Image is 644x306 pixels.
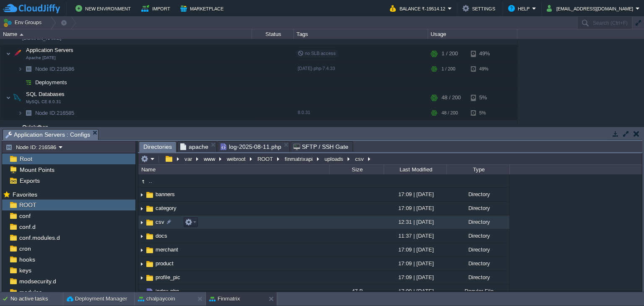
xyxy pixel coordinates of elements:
[10,292,63,306] div: No active tasks
[447,285,509,298] div: Regular File
[34,109,75,117] a: Node ID:216585
[26,99,61,104] span: MySQL CE 8.0.31
[34,109,75,117] span: 216585
[209,295,240,303] button: Finmatrix
[35,66,57,72] span: Node ID:
[18,277,57,285] a: modsecurity.d
[139,165,329,174] div: Name
[34,79,68,86] a: Deployments
[25,91,66,98] span: SQL Databases
[138,244,145,257] img: AMDAwAAAACH5BAEAAAAALAAAAAABAAEAAAICRAEAOw==
[447,243,509,256] div: Directory
[18,106,23,119] img: AMDAwAAAACH5BAEAAAAALAAAAAABAAEAAAICRAEAOw==
[143,142,172,152] span: Directories
[384,165,447,174] div: Last Modified
[154,205,178,212] a: category
[154,260,175,267] a: product
[447,257,509,270] div: Directory
[471,89,498,106] div: 5%
[145,204,154,213] img: AMDAwAAAACH5BAEAAAAALAAAAAABAAEAAAICRAEAOw==
[180,3,226,13] button: Marketplace
[25,47,75,54] span: Application Servers
[145,287,154,296] img: AMDAwAAAACH5BAEAAAAALAAAAAABAAEAAAICRAEAOw==
[441,45,458,62] div: 1 / 200
[441,120,458,143] div: 0 / 150
[22,123,48,132] span: Quickdhan
[138,271,145,284] img: AMDAwAAAACH5BAEAAAAALAAAAAABAAEAAAICRAEAOw==
[18,234,61,241] a: conf.modules.d
[384,229,447,242] div: 11:37 | [DATE]
[298,51,336,56] span: no SLB access
[18,212,32,220] a: conf
[141,3,173,13] button: Import
[447,188,509,201] div: Directory
[5,130,90,140] span: Application Servers : Configs
[25,91,66,97] a: SQL DatabasesMySQL CE 8.0.31
[18,201,38,209] a: ROOT
[18,288,43,296] a: modules
[138,230,145,243] img: AMDAwAAAACH5BAEAAAAALAAAAAABAAEAAAICRAEAOw==
[298,110,310,115] span: 8.0.31
[34,65,75,73] span: 216586
[471,120,498,143] div: 17%
[441,89,461,106] div: 48 / 200
[390,3,448,13] button: Balance ₹-19514.12
[447,165,509,174] div: Type
[154,191,176,198] a: banners
[18,267,33,274] a: keys
[18,155,34,163] a: Root
[384,271,447,284] div: 17:09 | [DATE]
[441,62,455,75] div: 1 / 200
[23,106,34,119] img: AMDAwAAAACH5BAEAAAAALAAAAAABAAEAAAICRAEAOw==
[330,165,384,174] div: Size
[218,141,290,152] li: /var/www/webroot/ROOT/finmatrixapi/application/logs/log-2025-08-11.php
[18,177,41,184] span: Exports
[11,191,39,198] a: Favorites
[323,155,345,163] button: uploads
[145,273,154,283] img: AMDAwAAAACH5BAEAAAAALAAAAAABAAEAAAICRAEAOw==
[183,155,194,163] button: var
[547,3,636,13] button: [EMAIL_ADDRESS][DOMAIN_NAME]
[145,190,154,200] img: AMDAwAAAACH5BAEAAAAALAAAAAABAAEAAAICRAEAOw==
[252,120,294,143] div: Stopped
[180,142,208,152] span: apache
[5,143,59,151] button: Node ID: 216586
[18,166,56,174] a: Mount Points
[508,3,532,13] button: Help
[0,120,7,143] img: AMDAwAAAACH5BAEAAAAALAAAAAABAAEAAAICRAEAOw==
[138,188,145,201] img: AMDAwAAAACH5BAEAAAAALAAAAAABAAEAAAICRAEAOw==
[154,218,166,226] a: csv
[177,141,217,152] li: /var/spool/cron/apache
[354,155,366,163] button: csv
[3,17,44,29] button: Env Groups
[3,3,60,14] img: CloudJiffy
[1,29,252,39] div: Name
[34,65,75,73] a: Node ID:216586
[138,257,145,270] img: AMDAwAAAACH5BAEAAAAALAAAAAABAAEAAAICRAEAOw==
[154,246,179,253] span: merchant
[23,76,34,89] img: AMDAwAAAACH5BAEAAAAALAAAAAABAAEAAAICRAEAOw==
[145,218,154,227] img: AMDAwAAAACH5BAEAAAAALAAAAAABAAEAAAICRAEAOw==
[384,202,447,215] div: 17:09 | [DATE]
[6,89,11,106] img: AMDAwAAAACH5BAEAAAAALAAAAAABAAEAAAICRAEAOw==
[20,34,23,36] img: AMDAwAAAACH5BAEAAAAALAAAAAABAAEAAAICRAEAOw==
[145,232,154,241] img: AMDAwAAAACH5BAEAAAAALAAAAAABAAEAAAICRAEAOw==
[447,215,509,228] div: Directory
[441,106,458,119] div: 48 / 200
[221,142,281,152] span: log-2025-08-11.php
[18,62,23,75] img: AMDAwAAAACH5BAEAAAAALAAAAAABAAEAAAICRAEAOw==
[26,55,56,60] span: Apache [DATE]
[25,47,75,53] a: Application ServersApache [DATE]
[154,288,180,295] a: index.php
[384,188,447,201] div: 17:09 | [DATE]
[145,246,154,255] img: AMDAwAAAACH5BAEAAAAALAAAAAABAAEAAAICRAEAOw==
